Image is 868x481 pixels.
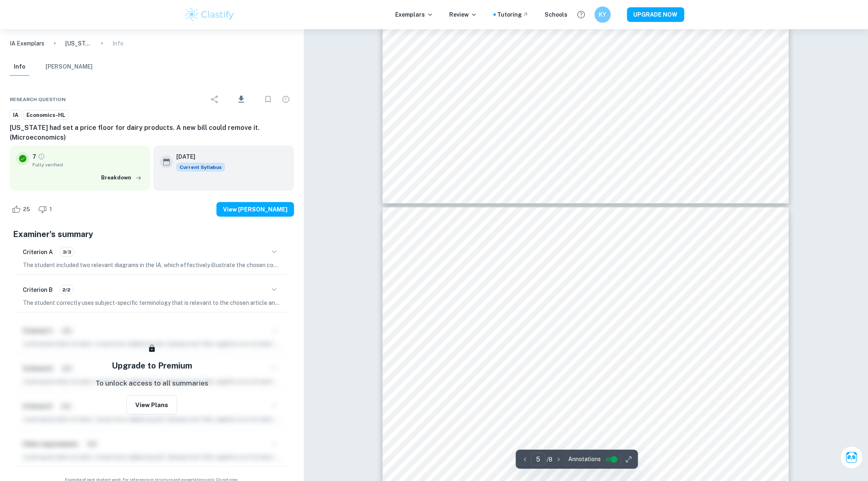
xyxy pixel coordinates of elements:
[13,228,291,240] h5: Examiner's summary
[176,163,225,172] div: This exemplar is based on the current syllabus. Feel free to refer to it for inspiration/ideas wh...
[176,152,219,161] h6: [DATE]
[36,203,56,216] div: Dislike
[10,58,29,76] button: Info
[10,96,66,103] span: Research question
[225,89,258,110] div: Download
[176,163,225,172] span: Current Syllabus
[207,91,223,108] div: Share
[45,205,56,214] span: 1
[627,7,684,22] button: UPGRADE NOW
[547,455,553,464] p: / 8
[498,10,529,19] a: Tutoring
[23,298,281,307] p: The student correctly uses subject-specific terminology that is relevant to the chosen article an...
[545,10,568,19] a: Schools
[574,8,588,22] button: Help and Feedback
[10,203,35,216] div: Like
[10,123,294,142] h6: [US_STATE] had set a price floor for dairy products. A new bill could remove it. (Microeconomics)
[595,6,611,23] button: KY
[65,39,91,48] p: [US_STATE] had set a price floor for dairy products. A new bill could remove it. (Microeconomics)
[10,39,44,48] a: IA Exemplars
[95,378,208,389] p: To unlock access to all summaries
[23,285,53,294] h6: Criterion B
[396,10,433,19] p: Exemplars
[260,91,276,108] div: Bookmark
[569,455,601,464] span: Annotations
[38,153,45,160] a: Grade fully verified
[32,152,36,161] p: 7
[278,91,294,108] div: Report issue
[126,395,177,415] button: View Plans
[32,161,144,168] span: Fully verified
[216,202,294,217] button: View [PERSON_NAME]
[45,58,93,76] button: [PERSON_NAME]
[112,360,192,372] h5: Upgrade to Premium
[450,10,477,19] p: Review
[23,261,281,270] p: The student included two relevant diagrams in the IA, which effectively illustrate the chosen con...
[19,205,35,214] span: 25
[113,39,123,48] p: Info
[99,172,144,184] button: Breakdown
[10,110,22,120] a: IA
[598,10,607,19] h6: KY
[60,248,74,256] span: 3/3
[24,111,68,119] span: Economics-HL
[23,110,69,120] a: Economics-HL
[840,446,863,469] button: Ask Clai
[10,111,21,119] span: IA
[60,286,73,293] span: 2/2
[23,248,53,257] h6: Criterion A
[184,6,236,23] img: Clastify logo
